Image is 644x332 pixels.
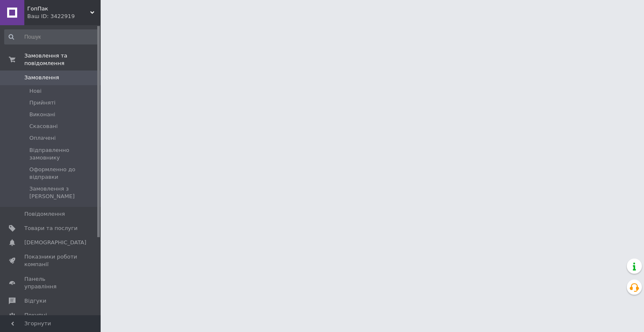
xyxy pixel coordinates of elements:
[29,146,98,162] span: Відправленно замовнику
[29,87,42,95] span: Нові
[29,99,55,107] span: Прийняті
[29,123,58,130] span: Скасовані
[24,225,78,232] span: Товари та послуги
[24,253,78,268] span: Показники роботи компанії
[24,311,47,319] span: Покупці
[4,29,99,44] input: Пошук
[29,185,98,200] span: Замовлення з [PERSON_NAME]
[27,5,90,13] span: ГопПак
[24,210,65,218] span: Повідомлення
[24,275,78,290] span: Панель управління
[29,134,56,142] span: Оплачені
[29,111,55,118] span: Виконані
[29,166,98,181] span: Оформленно до відправки
[24,297,46,305] span: Відгуки
[24,74,59,81] span: Замовлення
[27,13,101,20] div: Ваш ID: 3422919
[24,52,101,67] span: Замовлення та повідомлення
[24,239,86,246] span: [DEMOGRAPHIC_DATA]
